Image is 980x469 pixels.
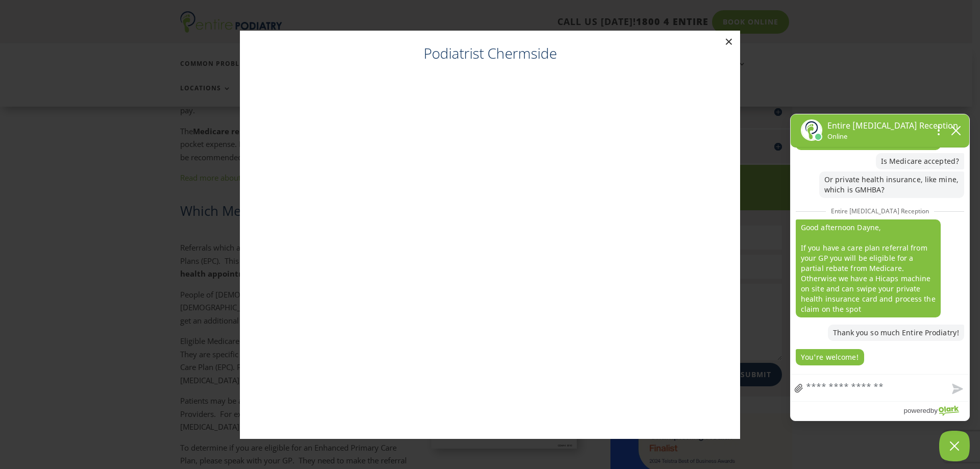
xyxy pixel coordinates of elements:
span: Entire [MEDICAL_DATA] Reception [826,205,934,217]
p: Or private health insurance, like mine, which is GMHBA? [819,171,964,198]
p: Online [827,132,958,141]
p: Good afternoon Dayne, If you have a care plan referral from your GP you will be eligible for a pa... [796,219,941,317]
p: You're welcome! [796,349,864,365]
span: by [930,404,938,417]
a: file upload [791,377,807,401]
div: chat [791,147,969,374]
div: olark chatbox [790,114,970,421]
h4: Podiatrist Chermside [250,43,730,68]
span: powered [903,404,930,417]
button: Open chat options menu [929,122,948,139]
button: × [718,31,740,53]
p: Is Medicare accepted? [876,153,964,169]
img: Entire Podiatry Reception's profile picture [801,119,822,141]
button: Close Chatbox [939,431,970,461]
a: Powered by Olark [903,402,969,421]
button: close chatbox [948,123,964,138]
button: Send message [944,378,969,401]
p: Entire [MEDICAL_DATA] Reception [827,119,958,132]
p: Thank you so much Entire Prodiatry! [828,325,965,341]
